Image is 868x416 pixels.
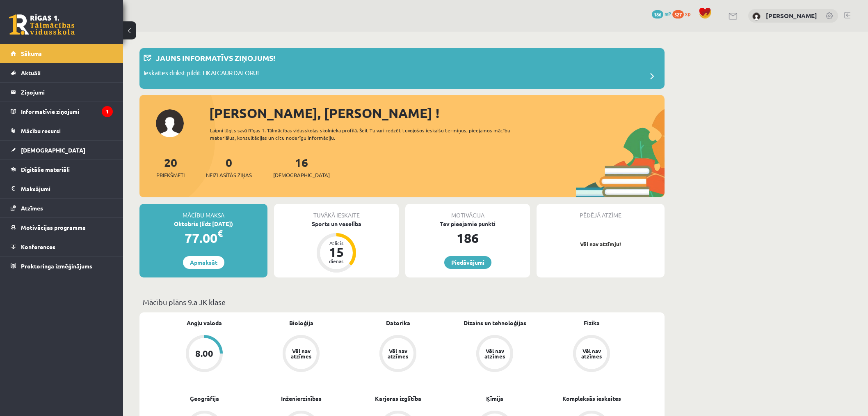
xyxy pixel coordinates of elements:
div: Mācību maksa [139,204,267,220]
div: Sports un veselība [274,220,399,228]
span: Proktoringa izmēģinājums [21,262,92,270]
a: Ķīmija [486,394,503,403]
a: Inženierzinības [281,394,322,403]
span: Sākums [21,50,42,57]
a: Vēl nav atzīmes [349,335,446,374]
div: Vēl nav atzīmes [386,348,409,359]
a: 8.00 [156,335,253,374]
p: Vēl nav atzīmju! [541,240,660,248]
span: [DEMOGRAPHIC_DATA] [21,146,85,154]
i: 1 [102,106,113,117]
a: 186 mP [652,10,671,17]
span: mP [665,10,671,17]
div: 186 [405,228,530,248]
div: [PERSON_NAME], [PERSON_NAME] ! [209,103,665,123]
p: Ieskaites drīkst pildīt TIKAI CAUR DATORU! [144,68,259,80]
div: Tev pieejamie punkti [405,220,530,228]
span: Motivācijas programma [21,224,86,231]
a: Dizains un tehnoloģijas [464,319,526,327]
a: Sports un veselība Atlicis 15 dienas [274,220,399,274]
legend: Ziņojumi [21,83,113,102]
div: Vēl nav atzīmes [290,348,313,359]
a: Karjeras izglītība [375,394,421,403]
a: Konferences [11,237,113,256]
a: Piedāvājumi [444,256,491,269]
a: Vēl nav atzīmes [253,335,349,374]
a: Fizika [584,319,600,327]
div: Vēl nav atzīmes [483,348,506,359]
div: Vēl nav atzīmes [580,348,603,359]
a: Sākums [11,44,113,63]
a: [PERSON_NAME] [766,12,817,20]
div: 77.00 [139,228,267,248]
a: Proktoringa izmēģinājums [11,257,113,275]
span: € [217,227,223,239]
a: Digitālie materiāli [11,160,113,179]
a: Datorika [386,319,410,327]
div: Pēdējā atzīme [537,204,665,220]
a: Atzīmes [11,199,113,217]
a: Ģeogrāfija [190,394,219,403]
a: [DEMOGRAPHIC_DATA] [11,141,113,159]
p: Jauns informatīvs ziņojums! [156,52,275,63]
p: Mācību plāns 9.a JK klase [143,296,661,307]
span: Mācību resursi [21,127,61,134]
span: Neizlasītās ziņas [206,171,252,179]
span: Priekšmeti [156,171,185,179]
a: Mācību resursi [11,121,113,140]
div: Motivācija [405,204,530,220]
div: dienas [324,259,349,263]
div: 8.00 [195,349,213,358]
div: Tuvākā ieskaite [274,204,399,220]
a: Vēl nav atzīmes [543,335,640,374]
a: Maksājumi [11,179,113,198]
legend: Informatīvie ziņojumi [21,102,113,121]
span: Digitālie materiāli [21,166,70,173]
legend: Maksājumi [21,179,113,198]
a: Apmaksāt [183,256,224,269]
div: Laipni lūgts savā Rīgas 1. Tālmācības vidusskolas skolnieka profilā. Šeit Tu vari redzēt tuvojošo... [210,127,525,141]
span: xp [685,10,690,17]
a: Aktuāli [11,63,113,82]
a: Vēl nav atzīmes [446,335,543,374]
a: Motivācijas programma [11,218,113,237]
a: 0Neizlasītās ziņas [206,155,252,179]
a: Ziņojumi [11,83,113,102]
a: Angļu valoda [187,319,222,327]
img: Jaromirs Četčikovs [752,12,761,21]
span: 527 [672,10,684,18]
a: Bioloģija [289,319,313,327]
div: Oktobris (līdz [DATE]) [139,220,267,228]
div: Atlicis [324,240,349,245]
a: Informatīvie ziņojumi1 [11,102,113,121]
div: 15 [324,245,349,259]
a: Kompleksās ieskaites [562,394,621,403]
a: Jauns informatīvs ziņojums! Ieskaites drīkst pildīt TIKAI CAUR DATORU! [144,52,660,85]
span: Atzīmes [21,204,43,212]
span: Aktuāli [21,69,41,76]
a: 20Priekšmeti [156,155,185,179]
a: 527 xp [672,10,694,17]
span: 186 [652,10,663,18]
span: [DEMOGRAPHIC_DATA] [273,171,330,179]
span: Konferences [21,243,55,250]
a: Rīgas 1. Tālmācības vidusskola [9,14,75,35]
a: 16[DEMOGRAPHIC_DATA] [273,155,330,179]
